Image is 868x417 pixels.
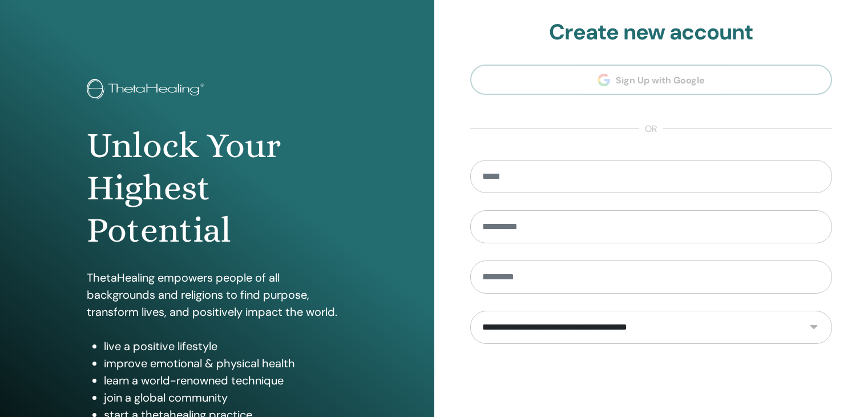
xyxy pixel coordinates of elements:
[87,269,348,320] p: ThetaHealing empowers people of all backgrounds and religions to find purpose, transform lives, a...
[104,372,348,389] li: learn a world-renowned technique
[639,122,663,136] span: or
[104,338,348,355] li: live a positive lifestyle
[470,19,833,46] h2: Create new account
[104,389,348,406] li: join a global community
[104,355,348,372] li: improve emotional & physical health
[87,125,348,252] h1: Unlock Your Highest Potential
[564,361,738,406] iframe: reCAPTCHA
